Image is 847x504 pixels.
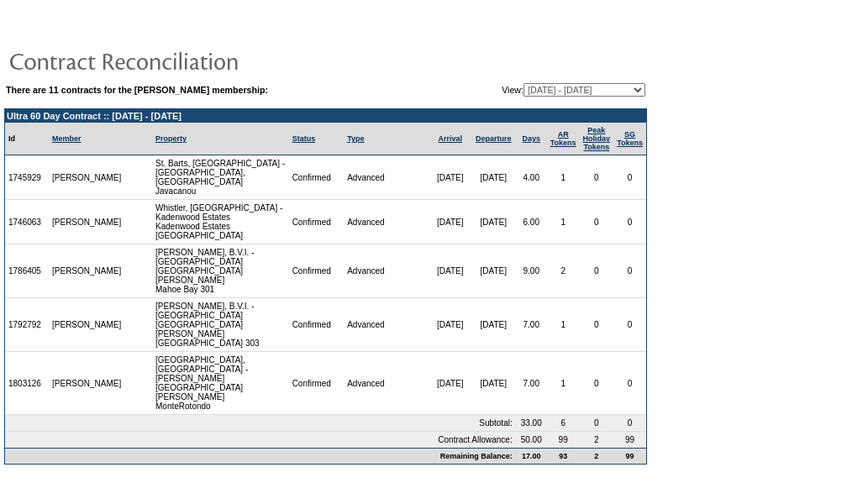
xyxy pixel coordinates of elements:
[289,352,345,415] td: Confirmed
[580,155,614,200] td: 0
[152,155,289,200] td: St. Barts, [GEOGRAPHIC_DATA] - [GEOGRAPHIC_DATA], [GEOGRAPHIC_DATA] Javacanou
[580,432,614,448] td: 2
[547,298,580,352] td: 1
[613,432,646,448] td: 99
[471,155,516,200] td: [DATE]
[613,155,646,200] td: 0
[580,352,614,415] td: 0
[550,130,576,147] a: ARTokens
[547,432,580,448] td: 99
[613,415,646,432] td: 0
[49,352,125,415] td: [PERSON_NAME]
[516,298,547,352] td: 7.00
[613,244,646,298] td: 0
[5,109,646,123] td: Ultra 60 Day Contract :: [DATE] - [DATE]
[155,134,187,143] a: Property
[471,244,516,298] td: [DATE]
[516,415,547,432] td: 33.00
[580,298,614,352] td: 0
[5,123,49,155] td: Id
[580,244,614,298] td: 0
[547,415,580,432] td: 6
[429,298,471,352] td: [DATE]
[613,352,646,415] td: 0
[49,244,125,298] td: [PERSON_NAME]
[5,200,49,244] td: 1746063
[613,298,646,352] td: 0
[5,448,516,464] td: Remaining Balance:
[522,134,540,143] a: Days
[547,244,580,298] td: 2
[5,244,49,298] td: 1786405
[289,298,345,352] td: Confirmed
[580,415,614,432] td: 0
[476,134,512,143] a: Departure
[429,200,471,244] td: [DATE]
[152,298,289,352] td: [PERSON_NAME], B.V.I. - [GEOGRAPHIC_DATA] [GEOGRAPHIC_DATA][PERSON_NAME] [GEOGRAPHIC_DATA] 303
[471,352,516,415] td: [DATE]
[49,298,125,352] td: [PERSON_NAME]
[289,244,345,298] td: Confirmed
[613,200,646,244] td: 0
[5,352,49,415] td: 1803126
[292,134,316,143] a: Status
[547,448,580,464] td: 93
[516,352,547,415] td: 7.00
[289,155,345,200] td: Confirmed
[516,200,547,244] td: 6.00
[152,244,289,298] td: [PERSON_NAME], B.V.I. - [GEOGRAPHIC_DATA] [GEOGRAPHIC_DATA][PERSON_NAME] Mahoe Bay 301
[547,155,580,200] td: 1
[583,126,611,151] a: Peak HolidayTokens
[613,448,646,464] td: 99
[5,155,49,200] td: 1745929
[347,134,364,143] a: Type
[516,155,547,200] td: 4.00
[547,200,580,244] td: 1
[429,352,471,415] td: [DATE]
[344,155,429,200] td: Advanced
[438,134,462,143] a: Arrival
[49,200,125,244] td: [PERSON_NAME]
[6,85,268,95] b: There are 11 contracts for the [PERSON_NAME] membership:
[547,352,580,415] td: 1
[471,298,516,352] td: [DATE]
[152,200,289,244] td: Whistler, [GEOGRAPHIC_DATA] - Kadenwood Estates Kadenwood Estates [GEOGRAPHIC_DATA]
[580,448,614,464] td: 2
[152,352,289,415] td: [GEOGRAPHIC_DATA], [GEOGRAPHIC_DATA] - [PERSON_NAME][GEOGRAPHIC_DATA][PERSON_NAME] MonteRotondo
[344,244,429,298] td: Advanced
[516,432,547,448] td: 50.00
[289,200,345,244] td: Confirmed
[344,200,429,244] td: Advanced
[8,44,345,77] img: pgTtlContractReconciliation.gif
[5,298,49,352] td: 1792792
[516,448,547,464] td: 17.00
[471,200,516,244] td: [DATE]
[5,432,516,448] td: Contract Allowance:
[52,134,82,143] a: Member
[580,200,614,244] td: 0
[344,352,429,415] td: Advanced
[419,83,645,97] td: View:
[429,244,471,298] td: [DATE]
[617,130,643,147] a: SGTokens
[344,298,429,352] td: Advanced
[516,244,547,298] td: 9.00
[429,155,471,200] td: [DATE]
[5,415,516,432] td: Subtotal:
[49,155,125,200] td: [PERSON_NAME]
